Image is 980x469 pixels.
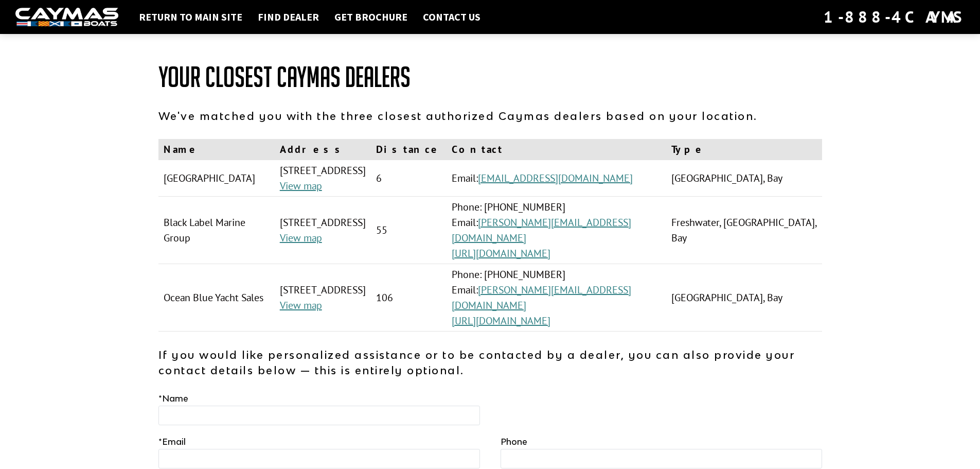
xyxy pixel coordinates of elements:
p: If you would like personalized assistance or to be contacted by a dealer, you can also provide yo... [158,347,822,378]
td: 55 [371,197,447,264]
th: Name [158,139,275,160]
th: Type [666,139,822,160]
td: [GEOGRAPHIC_DATA], Bay [666,160,822,197]
p: We've matched you with the three closest authorized Caymas dealers based on your location. [158,108,822,124]
td: 106 [371,264,447,332]
td: 6 [371,160,447,197]
th: Contact [447,139,667,160]
td: [GEOGRAPHIC_DATA] [158,160,275,197]
th: Distance [371,139,447,160]
a: [PERSON_NAME][EMAIL_ADDRESS][DOMAIN_NAME] [452,283,631,312]
a: Return to main site [134,10,247,24]
a: View map [280,179,322,193]
label: Name [158,392,188,405]
a: [EMAIL_ADDRESS][DOMAIN_NAME] [478,171,633,185]
td: [STREET_ADDRESS] [275,264,371,332]
a: View map [280,231,322,245]
td: Phone: [PHONE_NUMBER] Email: [447,264,667,332]
a: Find Dealer [253,10,324,24]
a: [URL][DOMAIN_NAME] [452,247,550,260]
h1: Your Closest Caymas Dealers [158,62,822,93]
a: [PERSON_NAME][EMAIL_ADDRESS][DOMAIN_NAME] [452,216,631,245]
td: Freshwater, [GEOGRAPHIC_DATA], Bay [666,197,822,264]
a: [URL][DOMAIN_NAME] [452,314,550,327]
td: Phone: [PHONE_NUMBER] Email: [447,197,667,264]
td: [STREET_ADDRESS] [275,197,371,264]
label: Phone [501,436,527,448]
a: Contact Us [418,10,486,24]
th: Address [275,139,371,160]
a: Get Brochure [329,10,413,24]
div: 1-888-4CAYMAS [824,6,965,28]
img: white-logo-c9c8dbefe5ff5ceceb0f0178aa75bf4bb51f6bca0971e226c86eb53dfe498488.png [15,8,118,27]
td: Email: [447,160,667,197]
a: View map [280,299,322,312]
td: Ocean Blue Yacht Sales [158,264,275,332]
td: [GEOGRAPHIC_DATA], Bay [666,264,822,332]
label: Email [158,436,186,448]
td: [STREET_ADDRESS] [275,160,371,197]
td: Black Label Marine Group [158,197,275,264]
